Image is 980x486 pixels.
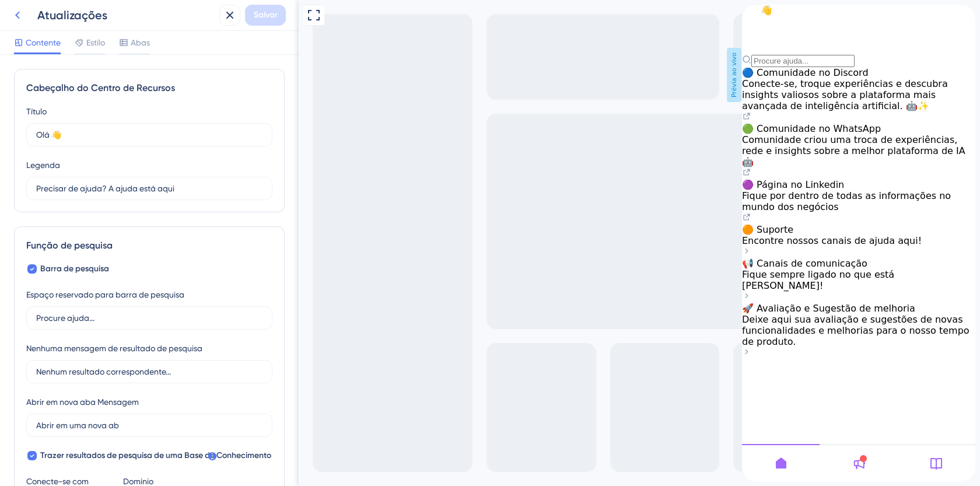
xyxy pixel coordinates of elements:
[26,38,61,47] font: Contente
[36,365,262,378] input: Nenhum resultado correspondente...
[86,38,105,47] font: Estilo
[36,312,262,324] input: Procure ajuda...
[26,240,113,251] font: Função de pesquisa
[37,8,107,22] font: Atualizações
[254,10,278,20] font: Salvar
[131,38,150,47] font: Abas
[36,128,262,141] input: Título
[26,160,60,170] font: Legenda
[26,397,139,407] font: Abrir em nova aba Mensagem
[26,344,202,353] font: Nenhuma mensagem de resultado de pesquisa
[36,182,262,195] input: Descrição
[26,82,175,93] font: Cabeçalho do Centro de Recursos
[40,450,271,460] font: Trazer resultados de pesquisa de uma Base de Conhecimento
[26,107,47,116] font: Título
[245,5,286,26] button: Salvar
[26,477,89,486] font: Conecte-se com
[36,419,262,432] input: Abrir em uma nova ab
[87,6,91,14] font: 3
[24,5,79,15] font: informações
[123,477,153,486] font: Domínio
[40,264,109,274] font: Barra de pesquisa
[432,53,439,97] font: Prévia ao vivo
[9,50,113,62] input: Procure ajuda...
[26,290,184,299] font: Espaço reservado para barra de pesquisa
